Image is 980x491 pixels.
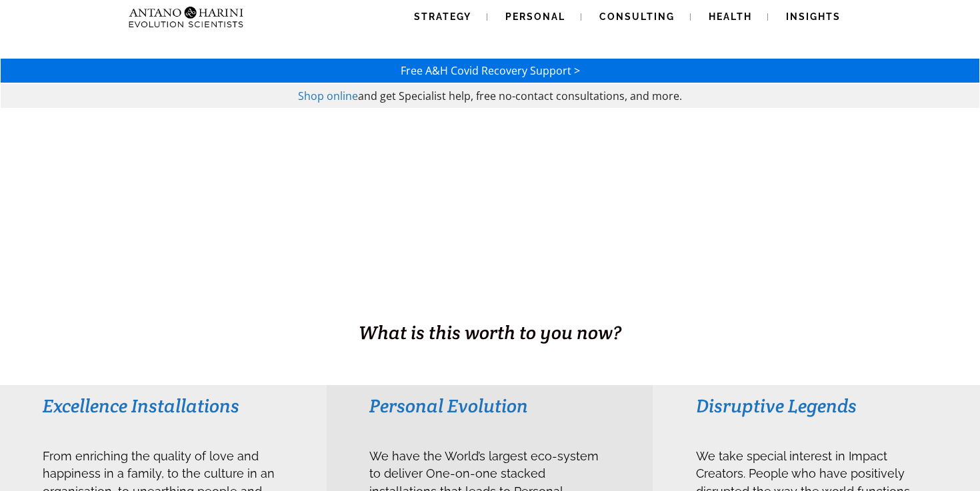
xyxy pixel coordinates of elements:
[401,63,580,78] a: Free A&H Covid Recovery Support >
[358,89,682,103] span: and get Specialist help, free no-contact consultations, and more.
[505,11,565,22] span: Personal
[43,394,283,418] h3: Excellence Installations
[786,11,841,22] span: Insights
[414,11,471,22] span: Strategy
[298,89,358,103] a: Shop online
[369,394,610,418] h3: Personal Evolution
[709,11,752,22] span: Health
[599,11,675,22] span: Consulting
[1,291,979,319] h1: BUSINESS. HEALTH. Family. Legacy
[696,394,937,418] h3: Disruptive Legends
[359,320,621,344] span: What is this worth to you now?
